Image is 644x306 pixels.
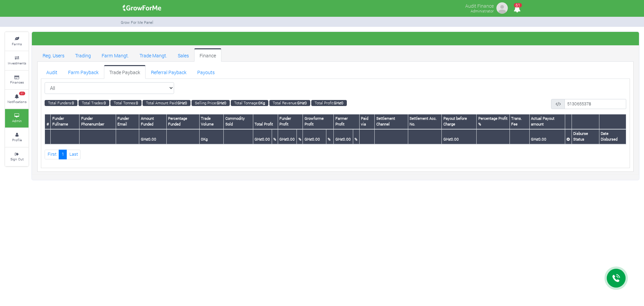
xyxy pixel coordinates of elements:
[253,114,278,129] th: Total Profit
[334,114,359,129] th: Farmer Profit
[272,129,278,144] th: %
[146,65,192,79] a: Referral Payback
[79,114,116,129] th: Funder Phonenumber
[110,100,142,106] small: Total Tonnes:
[7,99,26,104] small: Notifications
[5,109,29,127] a: Admin
[10,157,23,161] small: Sign Out
[514,3,522,7] span: 61
[104,100,106,105] b: 0
[45,114,51,129] th: #
[303,114,334,129] th: Growforme Profit
[199,114,224,129] th: Trade Volume
[303,129,326,144] th: GHȼ0.00
[70,48,96,62] a: Trading
[120,1,164,15] img: growforme image
[278,129,297,144] th: GHȼ0.00
[45,150,59,159] a: First
[8,61,26,65] small: Investments
[12,42,22,46] small: Farms
[278,114,303,129] th: Funder Profit
[63,65,104,79] a: Farm Payback
[297,129,303,144] th: %
[224,114,253,129] th: Commodity Sold
[572,129,599,144] th: Disburse Status
[78,100,109,106] small: Total Trades:
[10,80,24,85] small: Finances
[192,100,230,106] small: Selling Price:
[45,150,626,159] nav: Page Navigation
[353,129,359,144] th: %
[172,48,194,62] a: Sales
[442,114,477,129] th: Payout before Charge
[599,129,626,144] th: Date Disbursed
[51,114,79,129] th: Funder Fullname
[139,114,166,129] th: Amount Funded
[258,100,265,105] b: 0Kg
[529,129,565,144] th: GHȼ0.00
[509,114,529,129] th: Trans. Fee
[96,48,134,62] a: Farm Mangt.
[37,48,70,62] a: Reg. Users
[192,65,220,79] a: Payouts
[297,100,307,105] b: GHȼ0
[253,129,272,144] th: GHȼ0.00
[5,32,29,51] a: Farms
[121,20,153,25] small: Grow For Me Panel
[334,100,343,105] b: GHȼ0
[5,128,29,147] a: Profile
[199,129,224,144] th: 0Kg
[177,100,187,105] b: GHȼ0
[59,150,67,159] a: 1
[511,1,524,16] i: Notifications
[465,1,494,9] p: Audit Finance
[41,65,63,79] a: Audit
[334,129,353,144] th: GHȼ0.00
[12,118,22,123] small: Admin
[511,6,524,13] a: 61
[5,71,29,89] a: Finances
[5,148,29,166] a: Sign Out
[408,114,442,129] th: Settlement Acc. No.
[269,100,310,106] small: Total Revenue:
[139,129,166,144] th: GHȼ0.00
[326,129,333,144] th: %
[116,114,139,129] th: Funder Email
[136,100,138,105] b: 0
[45,100,77,106] small: Total Funders:
[477,114,510,129] th: Percentage Profit %
[471,8,494,13] small: Administrator
[166,114,199,129] th: Percentage Funded
[311,100,347,106] small: Total Profit:
[194,48,221,62] a: Finance
[529,114,565,129] th: Actual Payout amount
[359,114,375,129] th: Paid via
[5,51,29,70] a: Investments
[12,138,22,142] small: Profile
[66,150,80,159] a: Last
[143,100,191,106] small: Total Amount Paid:
[231,100,268,106] small: Total Tonnage:
[104,65,146,79] a: Trade Payback
[442,129,477,144] th: GHȼ0.00
[375,114,408,129] th: Settlement Channel
[19,92,25,96] span: 61
[5,90,29,108] a: 61 Notifications
[217,100,226,105] b: GHȼ0
[72,100,74,105] b: 0
[495,1,509,15] img: growforme image
[134,48,172,62] a: Trade Mangt.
